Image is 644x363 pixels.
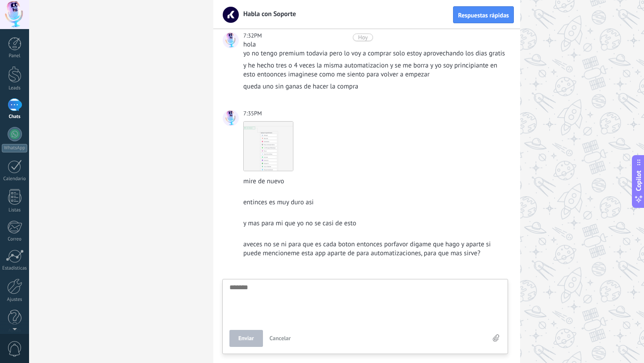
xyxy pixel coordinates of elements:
[2,114,28,120] div: Chats
[243,49,506,58] div: yo no tengo premium todavia pero lo voy a comprar solo estoy aprovechando los dias gratis
[2,144,27,152] div: WhatsApp
[243,219,506,228] div: y mas para mi que yo no se casi de esto
[2,176,28,182] div: Calendario
[244,122,293,171] img: 98961784-ed2b-4202-b950-05a4a01a07ed
[2,85,28,91] div: Leads
[243,240,506,258] div: aveces no se ni para que es cada boton entonces porfavor digame que hago y aparte si puede mencio...
[358,34,368,41] div: Hoy
[243,198,506,207] div: entinces es muy duro asi
[243,61,506,79] div: y he hecho tres o 4 veces la misma automatizacion y se me borra y yo soy principiante en esto ent...
[243,82,506,91] div: queda uno sin ganas de hacer la compra
[2,53,28,59] div: Panel
[266,330,295,347] button: Cancelar
[223,32,239,48] span: Mateo
[243,40,506,49] div: hola
[243,109,263,118] div: 7:35PM
[2,207,28,213] div: Listas
[634,171,643,191] span: Copilot
[229,330,263,347] button: Enviar
[2,236,28,242] div: Correo
[223,110,239,126] span: Mateo
[238,335,254,342] span: Enviar
[453,6,514,23] button: Respuestas rápidas
[2,297,28,303] div: Ajustes
[458,12,509,18] span: Respuestas rápidas
[243,31,263,40] div: 7:32PM
[238,10,296,18] span: Habla con Soporte
[2,266,28,271] div: Estadísticas
[270,334,291,342] span: Cancelar
[243,177,506,186] div: mire de nuevo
